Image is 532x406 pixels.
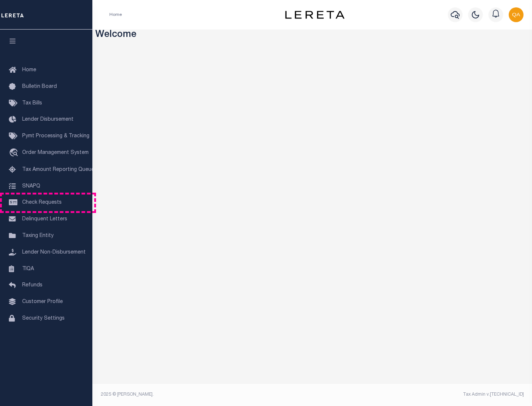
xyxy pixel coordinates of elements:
[22,200,62,205] span: Check Requests
[22,101,42,106] span: Tax Bills
[22,134,89,139] span: Pymt Processing & Tracking
[22,283,42,288] span: Refunds
[22,84,57,89] span: Bulletin Board
[95,30,529,41] h3: Welcome
[22,68,36,73] span: Home
[318,391,524,398] div: Tax Admin v.[TECHNICAL_ID]
[509,7,524,22] img: svg+xml;base64,PHN2ZyB4bWxucz0iaHR0cDovL3d3dy53My5vcmcvMjAwMC9zdmciIHBvaW50ZXItZXZlbnRzPSJub25lIi...
[22,150,89,155] span: Order Management System
[22,250,86,255] span: Lender Non-Disbursement
[22,299,63,304] span: Customer Profile
[285,11,344,19] img: logo-dark.svg
[22,316,65,321] span: Security Settings
[95,391,313,398] div: 2025 © [PERSON_NAME].
[9,148,21,158] i: travel_explore
[22,117,74,122] span: Lender Disbursement
[22,233,54,238] span: Taxing Entity
[22,183,40,189] span: SNAPQ
[109,11,122,18] li: Home
[22,217,67,222] span: Delinquent Letters
[22,167,94,172] span: Tax Amount Reporting Queue
[22,266,34,271] span: TIQA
